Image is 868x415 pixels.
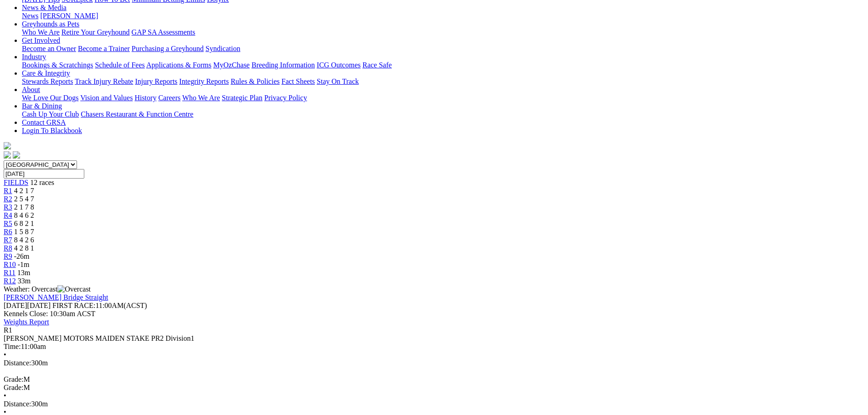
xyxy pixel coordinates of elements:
[18,277,31,285] span: 33m
[22,28,60,36] a: Who We Are
[14,220,34,227] span: 6 8 2 1
[4,293,108,301] a: [PERSON_NAME] Bridge Straight
[14,187,34,195] span: 4 2 1 7
[4,302,51,309] span: [DATE]
[22,61,93,69] a: Bookings & Scratchings
[75,77,133,85] a: Track Injury Rebate
[4,351,6,359] span: •
[14,244,34,252] span: 4 2 8 1
[4,384,24,391] span: Grade:
[4,187,12,195] a: R1
[14,203,34,211] span: 2 1 7 8
[4,375,24,383] span: Grade:
[4,269,15,277] span: R11
[22,110,79,118] a: Cash Up Your Club
[22,45,76,52] a: Become an Owner
[62,28,130,36] a: Retire Your Greyhound
[4,392,6,400] span: •
[40,12,98,20] a: [PERSON_NAME]
[222,94,262,102] a: Strategic Plan
[4,343,21,350] span: Time:
[4,236,12,244] a: R7
[14,211,34,219] span: 8 4 6 2
[4,220,12,227] a: R5
[22,61,864,69] div: Industry
[4,400,864,408] div: 300m
[22,118,66,126] a: Contact GRSA
[4,261,16,268] a: R10
[213,61,250,69] a: MyOzChase
[282,77,315,85] a: Fact Sheets
[4,195,12,203] a: R2
[22,28,864,36] div: Greyhounds as Pets
[22,45,864,53] div: Get Involved
[264,94,307,102] a: Privacy Policy
[4,359,864,367] div: 300m
[4,142,11,149] img: logo-grsa-white.png
[22,110,864,118] div: Bar & Dining
[4,179,28,186] a: FIELDS
[179,77,229,85] a: Integrity Reports
[4,334,864,343] div: [PERSON_NAME] MOTORS MAIDEN STAKE PR2 Division1
[4,326,12,334] span: R1
[22,12,38,20] a: News
[158,94,180,102] a: Careers
[4,203,12,211] a: R3
[22,94,78,102] a: We Love Our Dogs
[14,228,34,236] span: 1 5 8 7
[4,244,12,252] a: R8
[14,236,34,244] span: 8 4 2 6
[95,61,144,69] a: Schedule of Fees
[4,277,16,285] a: R12
[14,195,34,203] span: 2 5 4 7
[30,179,54,186] span: 12 races
[4,318,49,326] a: Weights Report
[182,94,220,102] a: Who We Are
[146,61,211,69] a: Applications & Forms
[134,94,156,102] a: History
[22,77,73,85] a: Stewards Reports
[231,77,280,85] a: Rules & Policies
[22,36,60,44] a: Get Involved
[4,252,12,260] a: R9
[81,110,193,118] a: Chasers Restaurant & Function Centre
[22,20,79,28] a: Greyhounds as Pets
[22,94,864,102] div: About
[4,400,31,408] span: Distance:
[57,285,91,293] img: Overcast
[4,384,864,392] div: M
[52,302,95,309] span: FIRST RACE:
[78,45,130,52] a: Become a Trainer
[17,269,30,277] span: 13m
[22,12,864,20] div: News & Media
[4,375,864,384] div: M
[14,252,30,260] span: -26m
[4,359,31,367] span: Distance:
[4,228,12,236] a: R6
[4,310,864,318] div: Kennels Close: 10:30am ACST
[22,69,70,77] a: Care & Integrity
[317,61,360,69] a: ICG Outcomes
[13,151,20,159] img: twitter.svg
[80,94,133,102] a: Vision and Values
[22,53,46,61] a: Industry
[4,302,27,309] span: [DATE]
[22,4,67,11] a: News & Media
[22,86,40,93] a: About
[4,343,864,351] div: 11:00am
[135,77,177,85] a: Injury Reports
[362,61,391,69] a: Race Safe
[4,211,12,219] a: R4
[252,61,315,69] a: Breeding Information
